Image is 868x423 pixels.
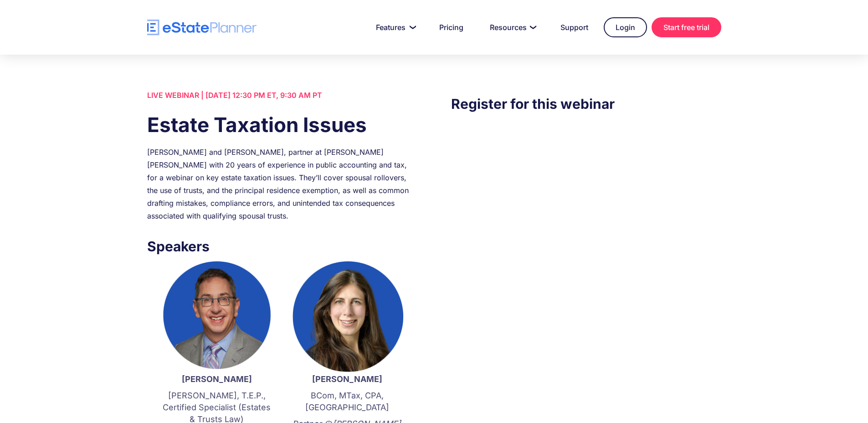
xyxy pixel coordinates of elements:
[147,89,417,102] div: LIVE WEBINAR | [DATE] 12:30 PM ET, 9:30 AM PT
[291,390,403,413] p: BCom, MTax, CPA, [GEOGRAPHIC_DATA]
[182,374,252,384] strong: [PERSON_NAME]
[479,18,545,36] a: Resources
[147,236,417,257] h3: Speakers
[428,18,474,36] a: Pricing
[451,93,721,114] h3: Register for this webinar
[451,133,721,287] iframe: Form 0
[312,374,382,384] strong: [PERSON_NAME]
[147,111,417,139] h1: Estate Taxation Issues
[365,18,424,36] a: Features
[147,20,257,36] a: home
[604,17,647,37] a: Login
[550,18,599,36] a: Support
[147,146,417,222] div: [PERSON_NAME] and [PERSON_NAME], partner at [PERSON_NAME] [PERSON_NAME] with 20 years of experien...
[652,17,721,37] a: Start free trial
